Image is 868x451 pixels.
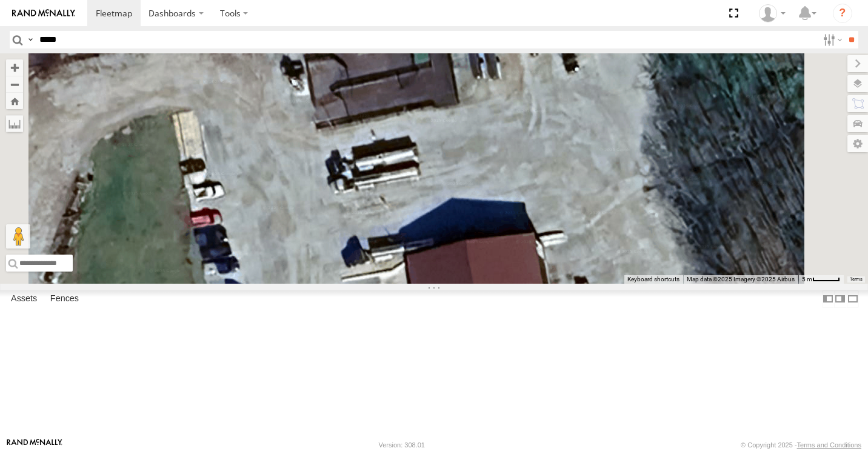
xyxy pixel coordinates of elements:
span: Map data ©2025 Imagery ©2025 Airbus [687,276,795,282]
div: Paul Withrow [755,4,790,22]
button: Zoom out [6,76,23,93]
label: Assets [5,290,43,307]
a: Visit our Website [7,439,62,451]
span: 5 m [802,276,812,282]
label: Dock Summary Table to the Left [822,290,834,308]
button: Drag Pegman onto the map to open Street View [6,224,30,249]
img: rand-logo.svg [12,9,75,18]
a: Terms (opens in new tab) [850,277,863,282]
label: Search Query [25,31,35,48]
button: Map Scale: 5 m per 42 pixels [798,275,844,284]
i: ? [833,4,852,23]
button: Keyboard shortcuts [627,275,679,284]
a: Terms and Conditions [797,441,861,449]
label: Fences [44,290,85,307]
div: © Copyright 2025 - [741,441,861,449]
label: Dock Summary Table to the Right [834,290,846,308]
label: Search Filter Options [818,31,844,48]
div: Version: 308.01 [379,441,425,449]
label: Map Settings [847,135,868,152]
label: Measure [6,115,23,132]
button: Zoom Home [6,93,23,109]
button: Zoom in [6,59,23,76]
label: Hide Summary Table [847,290,859,308]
